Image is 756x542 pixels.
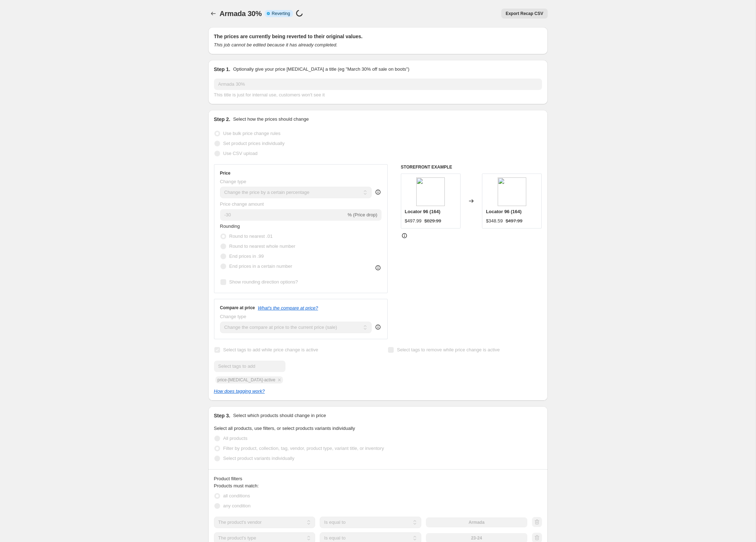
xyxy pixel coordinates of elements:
strike: $829.99 [424,217,441,225]
span: Rounding [220,224,240,229]
h2: Step 3. [214,412,230,419]
span: Price change amount [220,201,264,207]
div: $497.99 [405,217,422,225]
span: all conditions [223,493,250,498]
span: Change type [220,179,247,184]
span: This title is just for internal use, customers won't see it [214,92,325,97]
p: Optionally give your price [MEDICAL_DATA] a title (eg "March 30% off sale on boots") [233,66,409,73]
span: Set product prices individually [223,141,285,146]
span: Filter by product, collection, tag, vendor, product type, variant title, or inventory [223,446,384,451]
p: Select which products should change in price [233,412,326,419]
i: This job cannot be edited because it has already completed. [214,42,338,47]
span: Locator 96 (164) [486,209,522,214]
h2: Step 1. [214,66,230,73]
h2: The prices are currently being reverted to their original values. [214,33,542,40]
span: Round to nearest whole number [229,244,295,249]
p: Select how the prices should change [233,116,309,123]
a: How does tagging work? [214,388,265,394]
strike: $497.99 [506,217,522,225]
span: Use CSV upload [223,151,258,156]
div: help [374,323,382,331]
span: Select tags to remove while price change is active [397,347,500,352]
span: Round to nearest .01 [229,234,273,239]
span: Locator 96 (164) [405,209,441,214]
input: -15 [220,209,346,221]
button: Price change jobs [208,9,218,19]
span: All products [223,436,248,441]
span: Show rounding direction options? [229,279,298,285]
span: End prices in .99 [229,254,264,259]
span: Use bulk price change rules [223,131,280,136]
div: Product filters [214,475,542,482]
span: Armada 30% [220,10,262,17]
img: Locator_96_Top-New_80x.jpg [498,177,526,206]
span: any condition [223,503,251,508]
input: 30% off holiday sale [214,79,542,90]
span: Export Recap CSV [506,11,543,16]
span: Reverting [272,11,290,16]
div: $348.59 [486,217,503,225]
button: Export Recap CSV [501,9,547,19]
span: End prices in a certain number [229,264,292,269]
span: Select product variants individually [223,456,294,461]
h3: Compare at price [220,305,255,311]
h2: Step 2. [214,116,230,123]
span: Products must match: [214,483,259,488]
div: help [374,189,382,196]
button: What's the compare at price? [258,305,318,311]
span: Change type [220,314,247,319]
span: Select tags to add while price change is active [223,347,318,352]
input: Select tags to add [214,361,285,372]
span: Select all products, use filters, or select products variants individually [214,426,355,431]
h6: STOREFRONT EXAMPLE [401,164,542,170]
h3: Price [220,170,230,176]
span: % (Price drop) [348,212,377,217]
img: Locator_96_Top-New_80x.jpg [416,177,445,206]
